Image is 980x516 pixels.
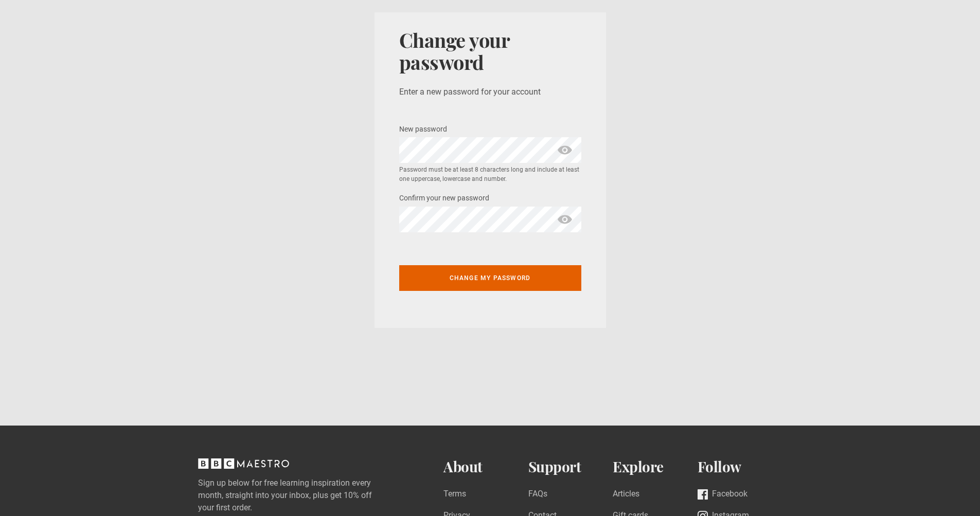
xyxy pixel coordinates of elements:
a: BBC Maestro, back to top [198,462,289,472]
h2: Support [528,458,613,475]
span: show password [557,137,573,163]
p: Enter a new password for your account [399,86,581,98]
label: Sign up below for free learning inspiration every month, straight into your inbox, plus get 10% o... [198,477,403,514]
a: Articles [613,488,639,502]
label: New password [399,123,447,136]
h2: Explore [613,458,698,475]
h2: About [443,458,528,475]
svg: BBC Maestro, back to top [198,458,289,469]
a: FAQs [528,488,547,502]
a: Facebook [698,488,747,502]
button: Change my password [399,265,581,291]
label: Confirm your new password [399,192,489,205]
h1: Change your password [399,29,581,73]
a: Terms [443,488,466,502]
h2: Follow [698,458,782,475]
small: Password must be at least 8 characters long and include at least one uppercase, lowercase and num... [399,165,581,183]
span: show password [557,207,573,232]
